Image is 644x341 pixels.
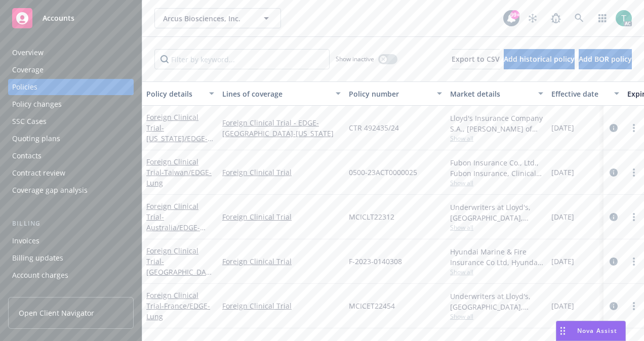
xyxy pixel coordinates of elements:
[12,182,88,198] div: Coverage gap analysis
[556,321,569,340] div: Drag to move
[8,148,134,164] a: Contacts
[146,123,213,154] span: - [US_STATE]/EDGE-Lung
[569,8,589,28] a: Search
[608,300,620,312] a: circleInformation
[450,268,543,276] span: Show all
[349,122,399,133] span: CTR 492435/24
[8,113,134,130] a: SSC Cases
[349,211,394,222] span: MCICLT22312
[504,49,575,69] button: Add historical policy
[8,284,134,301] a: Installment plans
[579,54,632,64] span: Add BOR policy
[43,14,74,22] span: Accounts
[628,300,640,312] a: more
[336,55,374,63] span: Show inactive
[577,326,617,335] span: Nova Assist
[8,250,134,266] a: Billing updates
[504,54,575,64] span: Add historical policy
[218,81,345,106] button: Lines of coverage
[452,54,500,64] span: Export to CSV
[12,233,39,249] div: Invoices
[450,312,543,321] span: Show all
[8,79,134,95] a: Policies
[154,8,281,28] button: Arcus Biosciences, Inc.
[146,89,203,99] div: Policy details
[628,211,640,223] a: more
[628,255,640,268] a: more
[12,131,60,147] div: Quoting plans
[450,246,543,268] div: Hyundai Marine & Fire Insurance Co Ltd, Hyundai Insurance, Clinical Trials Insurance Services Lim...
[349,89,431,99] div: Policy number
[146,157,212,188] a: Foreign Clinical Trial
[8,267,134,283] a: Account charges
[146,167,212,188] span: - Taiwan/EDGE-Lung
[8,233,134,249] a: Invoices
[19,308,94,318] span: Open Client Navigator
[616,10,632,26] img: photo
[450,179,543,187] span: Show all
[12,267,68,283] div: Account charges
[8,165,134,181] a: Contract review
[142,81,218,106] button: Policy details
[608,211,620,223] a: circleInformation
[608,166,620,179] a: circleInformation
[628,122,640,134] a: more
[579,49,632,69] button: Add BOR policy
[522,8,543,28] a: Stop snowing
[12,250,63,266] div: Billing updates
[450,113,543,134] div: Lloyd's Insurance Company S.A., [PERSON_NAME] of London, Clinical Trials Insurance Services Limit...
[12,62,44,78] div: Coverage
[551,122,574,133] span: [DATE]
[146,112,208,154] a: Foreign Clinical Trial
[546,8,566,28] a: Report a Bug
[8,182,134,198] a: Coverage gap analysis
[154,49,330,69] input: Filter by keyword...
[446,81,547,106] button: Market details
[450,134,543,143] span: Show all
[450,291,543,312] div: Underwriters at Lloyd's, [GEOGRAPHIC_DATA], [PERSON_NAME] of [GEOGRAPHIC_DATA], Clinical Trials I...
[628,166,640,179] a: more
[222,301,341,311] a: Foreign Clinical Trial
[450,202,543,223] div: Underwriters at Lloyd's, [GEOGRAPHIC_DATA], [PERSON_NAME] of [GEOGRAPHIC_DATA], Clinical Trials I...
[556,321,626,341] button: Nova Assist
[452,49,500,69] button: Export to CSV
[592,8,613,28] a: Switch app
[551,301,574,311] span: [DATE]
[349,167,417,178] span: 0500-23ACT0000025
[222,117,341,139] a: Foreign Clinical Trial - EDGE-[GEOGRAPHIC_DATA]-[US_STATE]
[349,301,395,311] span: MCICET22454
[8,219,134,229] div: Billing
[12,79,37,95] div: Policies
[551,256,574,267] span: [DATE]
[551,211,574,222] span: [DATE]
[450,89,532,99] div: Market details
[12,113,47,130] div: SSC Cases
[349,256,402,267] span: F-2023-0140308
[608,122,620,134] a: circleInformation
[8,45,134,61] a: Overview
[146,212,206,243] span: - Australia/EDGE-Lung
[12,165,65,181] div: Contract review
[12,148,42,164] div: Contacts
[547,81,623,106] button: Effective date
[222,89,330,99] div: Lines of coverage
[8,62,134,78] a: Coverage
[12,45,44,61] div: Overview
[551,89,608,99] div: Effective date
[146,301,210,321] span: - France/EDGE-Lung
[450,157,543,179] div: Fubon Insurance Co., Ltd., Fubon Insurance, Clinical Trials Insurance Services Limited (CTIS)
[146,201,200,243] a: Foreign Clinical Trial
[551,167,574,178] span: [DATE]
[8,96,134,112] a: Policy changes
[146,290,210,321] a: Foreign Clinical Trial
[222,256,341,267] a: Foreign Clinical Trial
[222,167,341,178] a: Foreign Clinical Trial
[450,223,543,232] span: Show all
[12,96,62,112] div: Policy changes
[222,211,341,222] a: Foreign Clinical Trial
[345,81,446,106] button: Policy number
[12,284,71,301] div: Installment plans
[163,13,251,24] span: Arcus Biosciences, Inc.
[8,131,134,147] a: Quoting plans
[8,4,134,32] a: Accounts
